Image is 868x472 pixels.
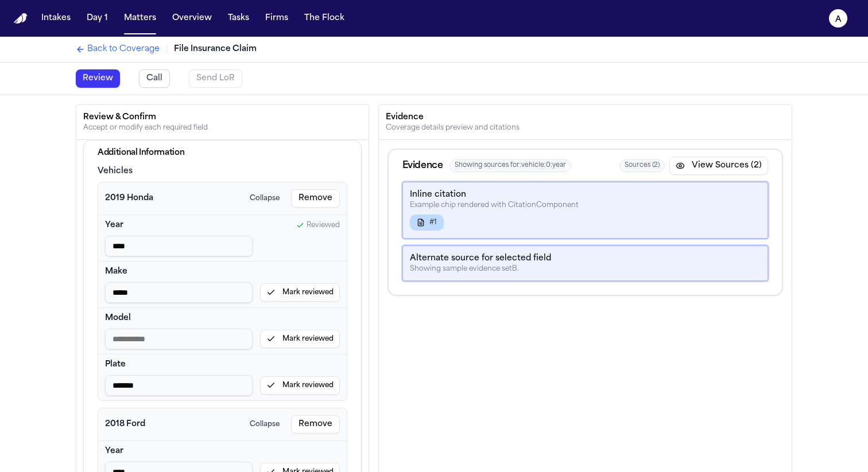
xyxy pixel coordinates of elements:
[98,354,347,400] div: Plate (required)
[307,221,340,230] span: Reviewed
[260,330,340,348] button: Mark Model reviewed
[291,189,340,208] button: Remove vehicle 1
[386,123,785,132] div: Coverage details preview and citations
[98,166,347,177] div: Vehicles
[410,253,761,264] div: Alternate source for selected field
[410,201,761,210] div: Example chip rendered with CitationComponent
[105,329,253,349] input: Model input
[386,112,785,123] div: Evidence
[105,446,123,457] span: Year
[37,8,75,29] button: Intakes
[76,69,120,88] button: Go to review step
[105,266,127,278] span: Make
[98,215,347,261] div: Year (required)
[105,220,123,231] span: Year
[223,8,254,29] button: Tasks
[83,123,362,132] div: Accept or modify each required field
[76,44,160,55] a: Back to Coverage
[260,283,340,302] button: Mark Make reviewed
[14,13,28,24] a: Home
[835,15,842,24] text: a
[87,44,160,55] span: Back to Coverage
[260,376,340,395] button: Mark Plate reviewed
[105,236,253,256] input: Year input
[105,282,253,303] input: Make input
[98,147,347,159] div: Additional Information
[139,69,170,88] button: Go to call step
[82,8,113,29] button: Day 1
[168,8,216,29] button: Overview
[98,308,347,354] div: Model (required)
[14,13,28,24] img: Finch Logo
[261,8,293,29] button: Firms
[410,214,444,231] button: #1
[83,112,362,123] div: Review & Confirm
[105,375,253,396] input: Plate input
[105,193,238,204] button: Highlight evidence for 2019 Honda
[449,159,571,173] span: Showing sources for: vehicle:0:year
[410,189,761,201] div: Inline citation
[119,8,161,29] button: Matters
[291,415,340,434] button: Remove vehicle 2
[402,159,443,173] div: Evidence
[243,415,286,434] button: Collapse vehicle
[243,189,286,208] button: Collapse vehicle
[669,157,768,175] button: View Sources (2)
[105,419,238,430] button: Highlight evidence for 2018 Ford
[410,264,761,274] div: Showing sample evidence set B .
[619,159,665,173] span: Sources ( 2 )
[105,313,131,324] span: Model
[300,8,349,29] button: The Flock
[174,44,257,55] span: File Insurance Claim
[429,218,437,227] span: #1
[98,262,347,307] div: Make (required)
[105,359,126,370] span: Plate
